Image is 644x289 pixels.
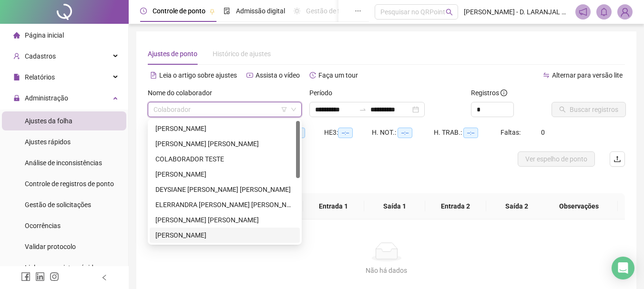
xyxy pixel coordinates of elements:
[153,7,205,15] span: Controle de ponto
[446,9,453,16] span: search
[364,193,425,219] th: Saída 1
[543,72,550,79] span: swap
[579,8,587,16] span: notification
[318,71,358,79] span: Faça um tour
[150,182,300,197] div: DEYSIANE DUTRA DA SILVA
[359,106,367,113] span: to
[150,72,157,79] span: file-text
[463,128,478,138] span: --:--
[540,193,618,219] th: Observações
[501,129,522,136] span: Faltas:
[281,107,287,112] span: filter
[13,95,20,101] span: lock
[256,71,300,79] span: Assista o vídeo
[338,128,353,138] span: --:--
[155,123,294,134] div: [PERSON_NAME]
[372,127,434,138] div: H. NOT.:
[25,201,91,209] span: Gestão de solicitações
[355,8,361,14] span: ellipsis
[150,121,300,136] div: ADRIANA SERRAO DE MIRANDA
[25,117,72,125] span: Ajustes da folha
[613,155,621,163] span: upload
[612,257,634,279] div: Open Intercom Messenger
[398,128,412,138] span: --:--
[155,215,294,225] div: [PERSON_NAME] [PERSON_NAME]
[21,272,31,281] span: facebook
[150,228,300,243] div: GILSON FARIAS DE ARAUJO
[13,74,20,80] span: file
[155,154,294,164] div: COLABORADOR TESTE
[618,5,632,19] img: 91772
[25,222,61,229] span: Ocorrências
[25,73,55,81] span: Relatórios
[25,31,64,39] span: Página inicial
[224,8,230,14] span: file-done
[486,193,547,219] th: Saída 2
[25,243,76,250] span: Validar protocolo
[159,265,613,276] div: Não há dados
[213,50,271,58] span: Histórico de ajustes
[50,272,59,281] span: instagram
[303,193,364,219] th: Entrada 1
[434,127,501,138] div: H. TRAB.:
[541,129,545,136] span: 0
[25,180,114,188] span: Controle de registros de ponto
[246,72,253,79] span: youtube
[291,107,296,112] span: down
[148,50,197,58] span: Ajustes de ponto
[324,127,372,138] div: HE 3:
[309,72,316,79] span: history
[600,8,608,16] span: bell
[25,52,56,60] span: Cadastros
[150,136,300,151] div: ADRIELE FREITAS RIBEIRO
[13,32,20,39] span: home
[150,151,300,167] div: COLABORADOR TESTE
[518,151,595,167] button: Ver espelho de ponto
[155,169,294,179] div: [PERSON_NAME]
[13,53,20,60] span: user-add
[548,201,610,211] span: Observações
[35,272,45,281] span: linkedin
[552,71,623,79] span: Alternar para versão lite
[155,199,294,210] div: ELERRANDRA [PERSON_NAME] [PERSON_NAME]
[150,197,300,212] div: ELERRANDRA CARDOSO MENDES
[159,71,237,79] span: Leia o artigo sobre ajustes
[101,274,108,281] span: left
[464,7,570,17] span: [PERSON_NAME] - D. LARANJAL COMERCIO DE CALCADOS E ELETROS LTDA
[236,7,285,15] span: Admissão digital
[25,138,71,146] span: Ajustes rápidos
[309,88,338,98] label: Período
[425,193,486,219] th: Entrada 2
[359,106,367,113] span: swap-right
[501,90,507,96] span: info-circle
[25,94,68,102] span: Administração
[25,264,97,271] span: Link para registro rápido
[140,8,147,14] span: clock-circle
[294,8,300,14] span: sun
[552,102,626,117] button: Buscar registros
[150,167,300,182] div: DAMIAO LOBATO DE OLIVEIRA
[148,88,218,98] label: Nome do colaborador
[25,159,102,167] span: Análise de inconsistências
[155,184,294,195] div: DEYSIANE [PERSON_NAME] [PERSON_NAME]
[150,212,300,228] div: FERNANDA GAMA DE LIMA
[155,230,294,240] div: [PERSON_NAME]
[306,7,354,15] span: Gestão de férias
[209,9,215,14] span: pushpin
[471,88,507,98] span: Registros
[155,139,294,149] div: [PERSON_NAME] [PERSON_NAME]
